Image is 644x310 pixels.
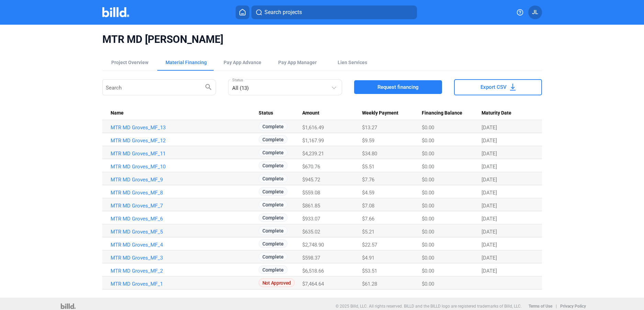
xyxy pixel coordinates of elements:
span: [DATE] [482,164,497,170]
span: $0.00 [422,268,434,274]
span: Pay App Manager [278,59,317,66]
button: JL [528,5,542,19]
a: MTR MD Groves_MF_3 [111,255,259,261]
span: [DATE] [482,229,497,235]
a: MTR MD Groves_MF_13 [111,124,259,131]
button: Request financing [354,80,442,94]
a: MTR MD Groves_MF_6 [111,216,259,222]
span: $861.85 [302,203,320,209]
a: MTR MD Groves_MF_12 [111,138,259,144]
span: [DATE] [482,268,497,274]
span: $0.00 [422,242,434,248]
div: Lien Services [338,59,367,66]
b: Terms of Use [529,304,552,309]
span: $7.08 [362,203,374,209]
span: Complete [259,135,287,144]
div: Amount [302,110,362,116]
span: [DATE] [482,177,497,183]
span: [DATE] [482,242,497,248]
span: $0.00 [422,281,434,287]
span: $0.00 [422,177,434,183]
span: Name [111,110,124,116]
span: Export CSV [481,84,507,91]
div: Financing Balance [422,110,482,116]
a: MTR MD Groves_MF_1 [111,281,259,287]
span: [DATE] [482,190,497,196]
span: $0.00 [422,164,434,170]
span: Complete [259,213,287,222]
span: $2,748.90 [302,242,324,248]
span: Financing Balance [422,110,462,116]
span: [DATE] [482,124,497,131]
a: MTR MD Groves_MF_10 [111,164,259,170]
span: Not Approved [259,278,295,287]
span: Request financing [377,84,419,91]
span: Status [259,110,273,116]
span: Complete [259,187,287,196]
span: $22.57 [362,242,377,248]
span: Complete [259,148,287,157]
span: $4.91 [362,255,374,261]
span: $4,239.21 [302,151,324,157]
span: $4.59 [362,190,374,196]
span: $5.21 [362,229,374,235]
span: Weekly Payment [362,110,398,116]
span: [DATE] [482,203,497,209]
div: Weekly Payment [362,110,422,116]
span: $7.76 [362,177,374,183]
span: $0.00 [422,255,434,261]
span: Search projects [264,8,302,16]
div: Pay App Advance [224,59,261,66]
mat-icon: search [204,83,213,91]
span: $635.02 [302,229,320,235]
span: MTR MD [PERSON_NAME] [102,33,542,46]
span: Complete [259,239,287,248]
img: logo [61,303,76,309]
span: Complete [259,174,287,183]
a: MTR MD Groves_MF_5 [111,229,259,235]
span: [DATE] [482,151,497,157]
span: $0.00 [422,216,434,222]
span: $933.07 [302,216,320,222]
a: MTR MD Groves_MF_11 [111,151,259,157]
div: Maturity Date [482,110,533,116]
span: [DATE] [482,255,497,261]
span: $7,464.64 [302,281,324,287]
a: MTR MD Groves_MF_2 [111,268,259,274]
a: MTR MD Groves_MF_7 [111,203,259,209]
span: JL [532,8,538,16]
a: MTR MD Groves_MF_9 [111,177,259,183]
div: Project Overview [111,59,148,66]
span: Complete [259,226,287,235]
span: $1,167.99 [302,138,324,144]
span: $9.59 [362,138,374,144]
span: $13.27 [362,124,377,131]
span: Amount [302,110,319,116]
span: $0.00 [422,124,434,131]
div: Name [111,110,259,116]
span: $598.37 [302,255,320,261]
span: Complete [259,200,287,209]
span: Complete [259,252,287,261]
span: $0.00 [422,190,434,196]
a: MTR MD Groves_MF_8 [111,190,259,196]
mat-select-trigger: All (13) [232,85,249,91]
span: [DATE] [482,138,497,144]
span: $559.08 [302,190,320,196]
span: $0.00 [422,151,434,157]
span: $1,616.49 [302,124,324,131]
p: | [556,304,557,309]
span: Complete [259,265,287,274]
span: $34.80 [362,151,377,157]
span: $6,518.66 [302,268,324,274]
span: $5.51 [362,164,374,170]
span: Complete [259,122,287,131]
span: $670.76 [302,164,320,170]
span: $53.51 [362,268,377,274]
span: $61.28 [362,281,377,287]
span: $0.00 [422,203,434,209]
span: $7.66 [362,216,374,222]
span: Complete [259,161,287,170]
button: Search projects [251,5,417,19]
span: Maturity Date [482,110,511,116]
